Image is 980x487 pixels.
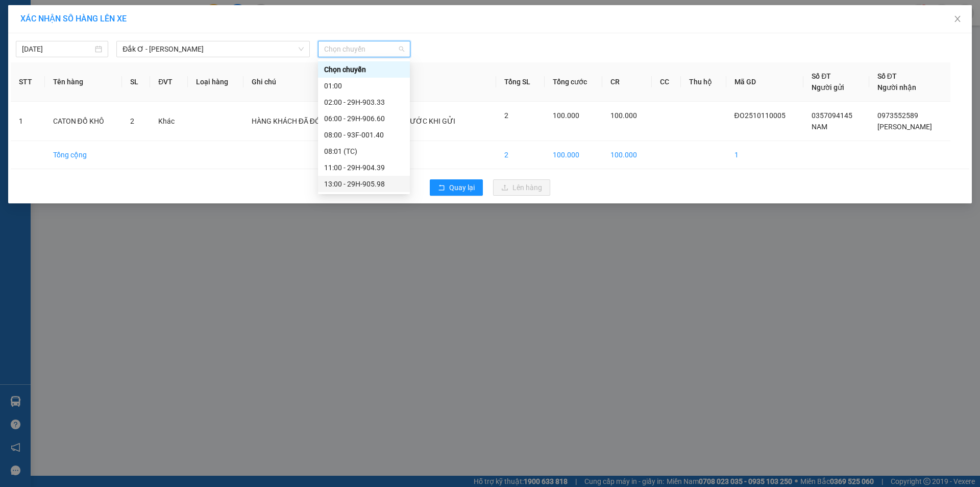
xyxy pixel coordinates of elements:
th: Tổng cước [545,62,603,102]
td: Khác [150,102,187,141]
button: Close [943,5,972,34]
span: NAM [812,123,827,131]
th: SL [122,62,150,102]
div: Chọn chuyến [324,64,404,75]
td: CATON ĐỒ KHÔ [45,102,122,141]
td: 100.000 [545,141,603,169]
button: rollbackQuay lại [430,179,483,196]
div: VP Đồng Xoài [80,9,149,33]
th: Ghi chú [243,62,496,102]
span: down [298,46,304,52]
span: Số ĐT [812,72,831,80]
th: CR [602,62,651,102]
span: Quay lại [449,182,475,193]
div: 60.000 [78,66,150,80]
span: Đắk Ơ - Hồ Chí Minh [122,41,304,57]
th: Tên hàng [45,62,122,102]
span: HÀNG KHÁCH ĐÃ ĐÓNG GÓI VÀ NIÊM PHONG TRƯỚC KHI GỬI [252,117,455,125]
div: DŨNG [9,33,72,45]
span: 0973552589 [877,111,918,120]
td: Tổng cộng [45,141,122,169]
div: 01:00 [324,80,404,91]
span: 2 [504,111,508,120]
input: 11/10/2025 [22,43,93,55]
div: A CHUNG [80,33,149,45]
th: Loại hàng [188,62,243,102]
td: 1 [11,102,45,141]
span: CC : [78,68,92,79]
span: Nhận: [80,10,104,20]
div: 02:00 - 29H-903.33 [324,97,404,108]
th: Mã GD [726,62,804,102]
div: 06:00 - 29H-906.60 [324,113,404,124]
span: Số ĐT [877,72,897,80]
td: 1 [726,141,804,169]
button: uploadLên hàng [493,179,550,196]
th: Thu hộ [681,62,726,102]
span: Người gửi [812,83,844,91]
div: 08:00 - 93F-001.40 [324,129,404,141]
span: close [953,15,962,23]
div: 08:01 (TC) [324,146,404,157]
th: ĐVT [150,62,187,102]
span: Gửi: [9,10,24,20]
span: XÁC NHẬN SỐ HÀNG LÊN XE [20,14,127,24]
div: 13:00 - 29H-905.98 [324,178,404,190]
td: 100.000 [602,141,651,169]
span: [PERSON_NAME] [877,123,932,131]
span: Người nhận [877,83,916,91]
div: 11:00 - 29H-904.39 [324,162,404,173]
span: 100.000 [610,111,637,120]
span: 0357094145 [812,111,852,120]
div: Chọn chuyến [318,61,410,78]
span: 100.000 [553,111,579,120]
th: STT [11,62,45,102]
span: Chọn chuyến [324,41,404,57]
span: rollback [438,184,445,192]
span: ĐO2510110005 [734,111,786,120]
div: VP Đắk Ơ [9,9,72,33]
th: Tổng SL [496,62,545,102]
span: 2 [130,117,134,125]
td: 2 [496,141,545,169]
th: CC [652,62,681,102]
